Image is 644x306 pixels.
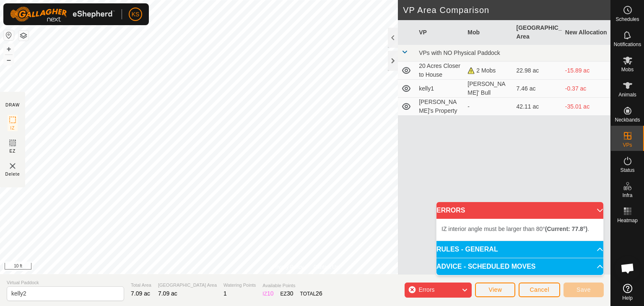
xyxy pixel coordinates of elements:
div: - [467,102,509,111]
span: [GEOGRAPHIC_DATA] Area [158,282,217,289]
button: View [475,283,515,297]
div: [PERSON_NAME]' Bull [467,80,509,97]
span: 26 [316,290,322,297]
th: Mob [464,20,513,45]
span: VPs with NO Physical Paddock [419,49,500,56]
span: Neckbands [615,117,640,122]
span: Errors [418,286,434,293]
a: Help [611,280,644,304]
span: Delete [5,171,20,177]
button: Reset Map [4,30,14,40]
span: IZ [10,125,15,131]
button: Cancel [519,283,560,297]
td: kelly1 [415,80,464,98]
div: DRAW [5,102,20,108]
span: Cancel [530,286,549,293]
td: 20 Acres Closer to House [415,62,464,80]
span: Virtual Paddock [7,279,124,286]
span: View [488,286,502,293]
span: VPs [623,143,632,148]
span: EZ [10,148,16,154]
td: [PERSON_NAME]'s Property [415,98,464,116]
span: Status [620,168,634,173]
div: 2 Mobs [467,66,509,75]
span: ERRORS [436,207,465,214]
button: + [4,44,14,54]
th: VP [415,20,464,45]
span: Available Points [262,282,322,289]
span: Infra [622,193,632,198]
span: 10 [267,290,274,297]
span: RULES - GENERAL [436,246,498,253]
span: Animals [618,92,636,97]
b: (Current: 77.8°) [545,226,587,232]
td: 22.98 ac [513,62,562,80]
div: EZ [280,289,293,298]
img: Gallagher Logo [10,7,115,22]
span: KS [132,10,140,19]
td: 42.11 ac [513,98,562,116]
span: 30 [287,290,293,297]
span: Watering Points [223,282,256,289]
span: Mobs [621,67,634,72]
td: 7.46 ac [513,80,562,98]
th: [GEOGRAPHIC_DATA] Area [513,20,562,45]
img: VP [8,161,18,171]
span: Heatmap [617,218,638,223]
span: ADVICE - SCHEDULED MOVES [436,263,535,270]
span: Save [576,286,591,293]
div: Open chat [615,256,640,281]
span: Help [622,296,633,301]
span: Total Area [131,282,151,289]
p-accordion-header: ERRORS [436,202,603,219]
button: Map Layers [18,31,29,41]
span: IZ interior angle must be larger than 80° . [441,226,589,232]
th: New Allocation [562,20,610,45]
button: – [4,55,14,65]
button: Save [563,283,604,297]
p-accordion-content: ERRORS [436,219,603,241]
td: -15.89 ac [562,62,610,80]
div: IZ [262,289,273,298]
a: Privacy Policy [272,263,304,271]
td: -35.01 ac [562,98,610,116]
span: 7.09 ac [158,290,177,297]
h2: VP Area Comparison [403,5,610,15]
div: TOTAL [300,289,322,298]
p-accordion-header: ADVICE - SCHEDULED MOVES [436,258,603,275]
a: Contact Us [314,263,338,271]
span: 7.09 ac [131,290,150,297]
td: -0.37 ac [562,80,610,98]
span: Schedules [615,17,639,22]
p-accordion-header: RULES - GENERAL [436,241,603,258]
span: 1 [223,290,227,297]
span: Notifications [614,42,641,47]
